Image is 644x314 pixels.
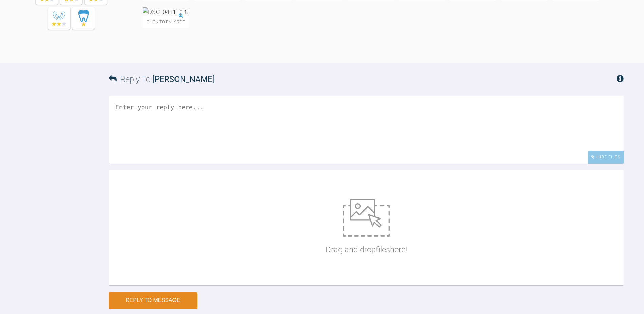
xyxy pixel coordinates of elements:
img: DSC_0411.JPG [143,7,189,16]
button: Reply to Message [109,292,197,309]
span: Click to enlarge [143,16,189,28]
h3: Reply To [109,73,215,86]
p: Drag and drop files here! [326,243,407,256]
span: [PERSON_NAME] [152,74,215,84]
div: Hide Files [588,151,624,164]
